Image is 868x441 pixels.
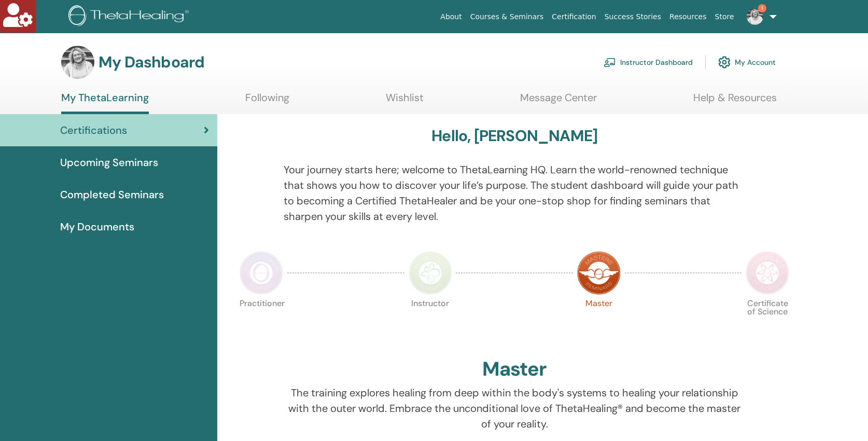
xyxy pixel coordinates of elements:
[60,155,158,170] span: Upcoming Seminars
[577,251,621,295] img: Master
[240,299,283,343] p: Practitioner
[60,187,164,202] span: Completed Seminars
[711,7,738,26] a: Store
[482,357,547,381] h2: Master
[600,7,665,26] a: Success Stories
[718,51,776,74] a: My Account
[61,46,94,79] img: default.jpg
[747,8,763,25] img: default.jpg
[577,299,621,343] p: Master
[693,91,777,112] a: Help & Resources
[409,251,452,295] img: Instructor
[99,53,204,72] h3: My Dashboard
[718,53,731,71] img: cog.svg
[746,251,789,295] img: Certificate of Science
[466,7,548,26] a: Courses & Seminars
[61,91,149,114] a: My ThetaLearning
[409,299,452,343] p: Instructor
[60,122,127,138] span: Certifications
[284,385,746,432] p: The training explores healing from deep within the body's systems to healing your relationship wi...
[548,7,600,26] a: Certification
[240,251,283,295] img: Practitioner
[60,219,134,235] span: My Documents
[386,91,424,112] a: Wishlist
[604,58,616,67] img: chalkboard-teacher.svg
[284,162,746,224] p: Your journey starts here; welcome to ThetaLearning HQ. Learn the world-renowned technique that sh...
[431,127,597,145] h3: Hello, [PERSON_NAME]
[436,7,466,26] a: About
[665,7,711,26] a: Resources
[68,5,192,29] img: logo.png
[604,51,693,74] a: Instructor Dashboard
[245,91,289,112] a: Following
[746,299,789,343] p: Certificate of Science
[758,4,766,12] span: 1
[520,91,597,112] a: Message Center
